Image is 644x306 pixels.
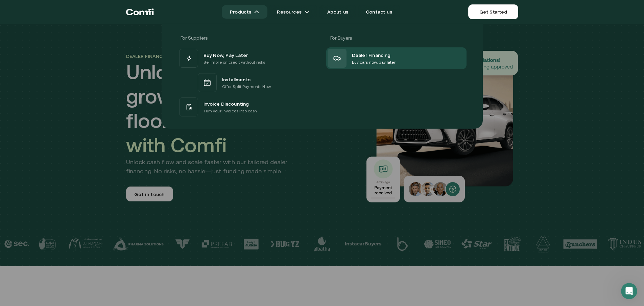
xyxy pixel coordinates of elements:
a: Resourcesarrow icons [269,5,317,19]
a: Get Started [468,4,518,19]
img: arrow icons [304,9,310,15]
a: Return to the top of the Comfi home page [126,2,154,22]
a: Productsarrow icons [222,5,267,19]
span: Invoice Discounting [204,100,249,108]
iframe: Intercom live chat [621,283,637,299]
a: Contact us [358,5,400,19]
a: Dealer FinancingBuy cars now, pay later [326,47,467,69]
a: About us [319,5,356,19]
p: Turn your invoices into cash [204,108,257,114]
span: Installments [222,75,251,83]
span: Buy Now, Pay Later [204,51,248,59]
span: For Buyers [330,35,352,41]
p: Sell more on credit without risks [204,59,265,66]
p: Offer Split Payments Now [222,83,271,90]
a: Invoice DiscountingTurn your invoices into cash [178,96,318,118]
img: arrow icons [254,9,259,15]
a: Buy Now, Pay LaterSell more on credit without risks [178,47,318,69]
span: Dealer Financing [352,51,391,59]
a: InstallmentsOffer Split Payments Now [178,69,318,96]
span: For Suppliers [181,35,208,41]
p: Buy cars now, pay later [352,59,396,66]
